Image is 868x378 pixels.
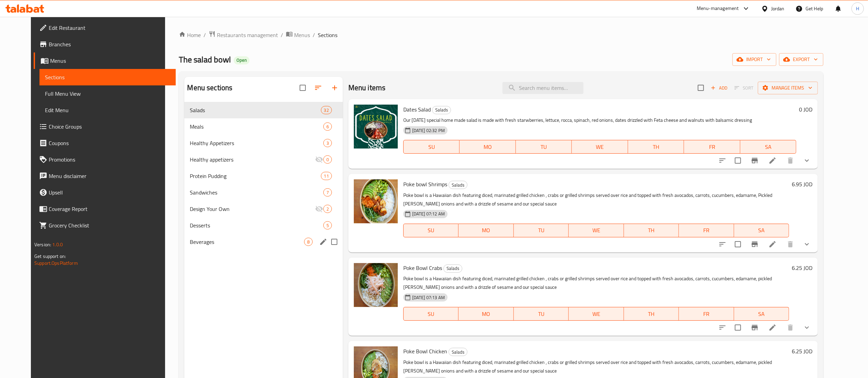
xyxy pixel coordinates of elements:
a: Upsell [34,184,176,201]
a: Grocery Checklist [34,217,176,234]
button: TH [624,307,679,321]
span: Dates Salad [403,104,431,115]
button: delete [782,152,799,169]
button: Manage items [758,82,818,94]
span: Sections [318,31,337,39]
button: edit [318,237,328,247]
span: 2 [324,206,332,212]
div: Salads [443,264,462,273]
button: SU [403,307,459,321]
span: Menu disclaimer [49,172,170,180]
span: Add item [708,83,730,93]
div: items [323,205,332,213]
div: items [323,122,332,131]
button: delete [782,236,799,252]
span: import [738,55,771,64]
svg: Show Choices [803,323,811,332]
span: Select to update [731,153,745,168]
span: Sort sections [310,80,326,96]
div: Desserts [190,221,323,229]
a: Branches [34,36,176,52]
a: Coverage Report [34,201,176,217]
span: SU [406,142,457,152]
button: FR [679,224,734,237]
div: Salads [449,348,467,356]
span: Beverages [190,238,304,246]
nav: Menu sections [184,99,343,253]
span: Upsell [49,188,170,197]
div: Sandwiches7 [184,184,343,201]
div: Design Your Own2 [184,201,343,217]
button: import [732,53,776,66]
h2: Menu sections [187,83,232,93]
nav: breadcrumb [179,31,823,39]
div: Healthy appetizers0 [184,151,343,168]
li: / [281,31,283,39]
a: Coupons [34,135,176,151]
button: WE [569,224,624,237]
div: Salads [449,181,467,189]
h6: 6.25 JOD [792,263,812,273]
h6: 6.95 JOD [792,179,812,189]
svg: Inactive section [315,205,323,213]
div: Desserts5 [184,217,343,234]
span: Menus [294,31,310,39]
div: Protein Pudding [190,172,321,180]
div: Healthy Appetizers3 [184,135,343,151]
span: Edit Menu [45,106,170,114]
span: TU [519,142,569,152]
button: TH [628,140,684,154]
button: WE [572,140,628,154]
a: Promotions [34,151,176,168]
span: export [785,55,818,64]
div: items [323,155,332,164]
a: Menu disclaimer [34,168,176,184]
span: Healthy Appetizers [190,139,323,147]
span: Full Menu View [45,90,170,98]
button: show more [799,319,815,336]
span: SU [406,225,456,235]
div: Design Your Own [190,205,315,213]
button: FR [684,140,740,154]
span: Meals [190,122,323,131]
a: Full Menu View [39,85,176,102]
span: 32 [321,107,332,114]
button: show more [799,236,815,252]
div: Beverages8edit [184,234,343,250]
button: sort-choices [714,236,731,252]
span: Promotions [49,155,170,164]
h2: Menu items [348,83,386,93]
button: MO [460,140,516,154]
span: Version: [34,240,51,249]
span: H [856,5,859,12]
span: 11 [321,173,332,179]
a: Edit Menu [39,102,176,118]
span: [DATE] 07:13 AM [409,294,448,301]
button: show more [799,152,815,169]
svg: Show Choices [803,156,811,165]
span: TU [517,225,566,235]
button: SU [403,224,459,237]
button: TH [624,224,679,237]
a: Menus [34,52,176,69]
a: Support.OpsPlatform [34,259,78,268]
div: Menu-management [697,4,739,13]
a: Menus [286,31,310,39]
button: sort-choices [714,152,731,169]
div: Healthy appetizers [190,155,315,164]
a: Choice Groups [34,118,176,135]
span: 1.0.0 [52,240,63,249]
button: SU [403,140,460,154]
span: Poke Bowl Chicken [403,346,447,356]
button: Branch-specific-item [747,152,763,169]
button: SA [734,224,789,237]
span: Edit Restaurant [49,24,170,32]
span: MO [462,142,513,152]
a: Edit menu item [768,156,777,165]
span: Menus [50,57,170,65]
span: Add [710,84,728,92]
p: Poke bowl is a Hawaiian dish featuring diced, marinated grilled chicken , crabs or grilled shrimp... [403,274,789,292]
img: Poke bowl Shrimps [354,179,398,223]
span: 3 [324,140,332,146]
button: Add section [326,80,343,96]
